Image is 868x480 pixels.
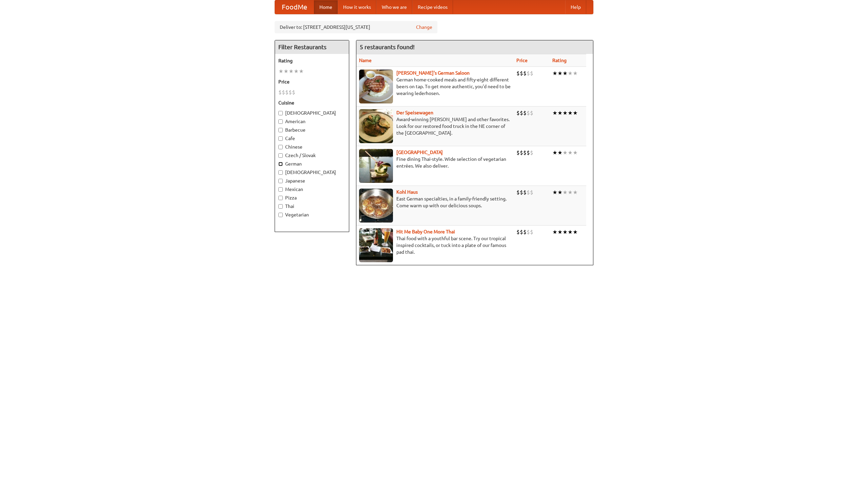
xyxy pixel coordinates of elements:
li: ★ [563,149,568,156]
p: Award-winning [PERSON_NAME] and other favorites. Look for our restored food truck in the NE corne... [359,116,511,136]
input: American [278,119,283,124]
input: [DEMOGRAPHIC_DATA] [278,170,283,175]
li: ★ [278,68,283,75]
li: $ [527,109,530,117]
li: ★ [573,149,578,156]
h5: Rating [278,57,346,64]
li: $ [516,189,520,196]
label: Czech / Slovak [278,152,346,159]
h4: Filter Restaurants [275,40,349,54]
label: Mexican [278,186,346,193]
li: ★ [563,109,568,117]
li: ★ [568,109,573,117]
input: Barbecue [278,128,283,132]
img: satay.jpg [359,149,393,183]
li: $ [292,89,295,96]
li: $ [530,228,533,236]
li: $ [520,149,523,156]
a: Hit Me Baby One More Thai [396,229,455,234]
li: ★ [552,149,557,156]
h5: Price [278,78,346,85]
li: $ [523,228,527,236]
label: [DEMOGRAPHIC_DATA] [278,169,346,176]
label: Vegetarian [278,211,346,218]
input: Czech / Slovak [278,153,283,158]
a: [PERSON_NAME]'s German Saloon [396,70,470,76]
a: Who we are [376,0,412,14]
label: Thai [278,203,346,210]
li: ★ [573,228,578,236]
li: $ [516,70,520,77]
li: $ [523,189,527,196]
input: German [278,162,283,166]
li: $ [527,189,530,196]
a: Kohl Haus [396,189,418,195]
input: Cafe [278,136,283,141]
div: Deliver to: [STREET_ADDRESS][US_STATE] [275,21,437,33]
b: Der Speisewagen [396,110,433,115]
li: ★ [573,189,578,196]
li: $ [289,89,292,96]
p: Thai food with a youthful bar scene. Try our tropical inspired cocktails, or tuck into a plate of... [359,235,511,255]
li: $ [530,189,533,196]
li: $ [530,109,533,117]
li: $ [523,149,527,156]
li: $ [516,149,520,156]
a: Help [565,0,586,14]
li: $ [523,70,527,77]
li: $ [285,89,289,96]
li: $ [516,228,520,236]
a: Home [314,0,338,14]
p: Fine dining Thai-style. Wide selection of vegetarian entrées. We also deliver. [359,156,511,169]
li: ★ [289,68,294,75]
label: Cafe [278,135,346,142]
ng-pluralize: 5 restaurants found! [360,44,415,50]
li: $ [527,149,530,156]
img: speisewagen.jpg [359,109,393,143]
li: ★ [557,70,563,77]
li: $ [530,149,533,156]
li: ★ [552,189,557,196]
li: $ [520,228,523,236]
img: esthers.jpg [359,70,393,103]
li: ★ [568,228,573,236]
li: $ [278,89,282,96]
p: German home-cooked meals and fifty-eight different beers on tap. To get more authentic, you'd nee... [359,76,511,97]
li: ★ [552,70,557,77]
p: East German specialties, in a family-friendly setting. Come warm up with our delicious soups. [359,195,511,209]
input: Chinese [278,145,283,149]
a: Recipe videos [412,0,453,14]
li: $ [520,189,523,196]
a: [GEOGRAPHIC_DATA] [396,150,443,155]
li: ★ [568,70,573,77]
label: [DEMOGRAPHIC_DATA] [278,110,346,116]
a: FoodMe [275,0,314,14]
input: Mexican [278,187,283,192]
a: Name [359,58,372,63]
input: Pizza [278,196,283,200]
input: Japanese [278,179,283,183]
a: How it works [338,0,376,14]
li: ★ [283,68,289,75]
li: ★ [568,149,573,156]
img: kohlhaus.jpg [359,189,393,223]
li: $ [516,109,520,117]
li: ★ [563,70,568,77]
li: ★ [299,68,304,75]
li: ★ [557,149,563,156]
h5: Cuisine [278,99,346,106]
input: Vegetarian [278,213,283,217]
input: [DEMOGRAPHIC_DATA] [278,111,283,115]
li: ★ [573,109,578,117]
label: Japanese [278,177,346,184]
a: Price [516,58,528,63]
li: ★ [563,228,568,236]
li: $ [520,70,523,77]
li: ★ [573,70,578,77]
li: $ [520,109,523,117]
li: ★ [568,189,573,196]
